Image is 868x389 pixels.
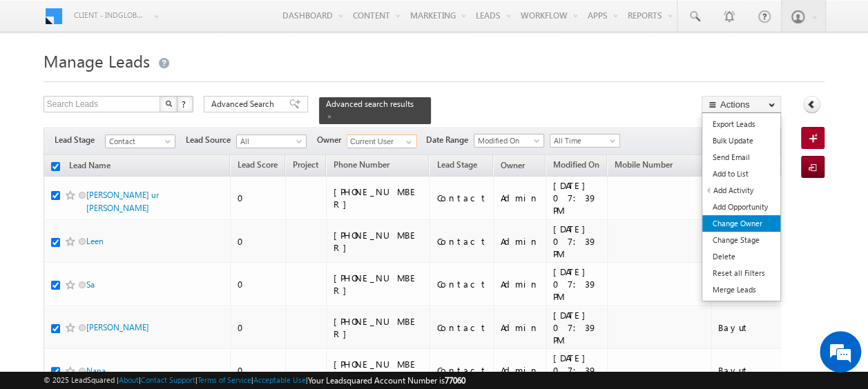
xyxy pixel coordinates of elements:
[474,134,544,148] a: Modified On
[436,321,487,334] div: Contact
[286,157,325,175] a: Project
[334,358,423,383] div: [PHONE_NUMBER]
[238,321,279,334] div: 0
[436,192,487,204] div: Contact
[553,266,601,303] div: [DATE] 07:39 PM
[702,166,780,182] a: Add to List
[226,7,260,40] div: Minimize live chat window
[501,364,539,377] div: Admin
[293,159,318,170] span: Project
[702,281,780,298] a: Merge Leads
[334,315,423,340] div: [PHONE_NUMBER]
[553,223,601,260] div: [DATE] 07:39 PM
[238,159,278,170] span: Lead Score
[51,162,60,171] input: Check all records
[238,235,279,248] div: 0
[44,50,150,72] span: Manage Leads
[445,375,465,386] span: 77060
[308,375,465,386] span: Your Leadsquared Account Number is
[501,192,539,204] div: Admin
[702,132,780,149] a: Bulk Update
[188,298,251,317] em: Start Chat
[553,352,601,389] div: [DATE] 07:39 PM
[119,375,139,384] a: About
[553,179,601,217] div: [DATE] 07:39 PM
[501,321,539,334] div: Admin
[615,159,673,170] span: Mobile Number
[546,157,606,175] a: Modified On
[436,278,487,290] div: Contact
[106,135,171,148] span: Contact
[718,321,778,334] div: Bayut
[44,374,465,387] span: © 2025 LeadSquared | | | | |
[702,232,780,248] a: Change Stage
[165,100,172,107] img: Search
[238,192,279,204] div: 0
[550,134,616,147] span: All Time
[501,160,525,170] span: Owner
[105,134,175,148] a: Contact
[334,229,423,254] div: [PHONE_NUMBER]
[62,158,117,176] a: Lead Name
[327,157,396,175] a: Phone Number
[253,375,306,384] a: Acceptable Use
[211,98,278,110] span: Advanced Search
[86,236,104,246] a: Leen
[238,278,279,290] div: 0
[317,134,347,146] span: Owner
[334,186,423,210] div: [PHONE_NUMBER]
[347,134,417,148] input: Type to Search
[430,157,483,175] a: Lead Stage
[398,135,416,149] a: Show All Items
[608,157,679,175] a: Mobile Number
[326,99,414,109] span: Advanced search results
[334,272,423,297] div: [PHONE_NUMBER]
[177,96,193,112] button: ?
[72,72,232,90] div: Chat with us now
[237,135,302,148] span: All
[501,278,539,290] div: Admin
[18,128,252,287] textarea: Type your message and hit 'Enter'
[553,159,599,170] span: Modified On
[197,375,251,384] a: Terms of Service
[86,366,106,376] a: Nana
[702,149,780,166] a: Send Email
[86,322,149,332] a: [PERSON_NAME]
[501,235,539,248] div: Admin
[86,190,159,213] a: [PERSON_NAME] ur [PERSON_NAME]
[86,279,95,290] a: Sa
[141,375,195,384] a: Contact Support
[436,364,487,377] div: Contact
[550,134,620,148] a: All Time
[55,134,105,146] span: Lead Stage
[23,72,58,90] img: d_60004797649_company_0_60004797649
[186,134,236,146] span: Lead Source
[238,364,279,377] div: 0
[702,265,780,281] a: Reset all Filters
[474,134,540,147] span: Modified On
[702,248,780,265] a: Delete
[182,98,188,110] span: ?
[718,364,778,377] div: Bayut
[334,159,389,170] span: Phone Number
[236,134,307,148] a: All
[436,235,487,248] div: Contact
[553,309,601,346] div: [DATE] 07:39 PM
[231,157,284,175] a: Lead Score
[702,199,780,215] a: Add Opportunity
[702,96,781,113] button: Actions
[426,134,474,146] span: Date Range
[703,182,780,199] a: Add Activity
[702,116,780,132] a: Export Leads
[702,215,780,232] a: Change Owner
[436,159,476,170] span: Lead Stage
[74,8,146,22] span: Client - indglobal1 (77060)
